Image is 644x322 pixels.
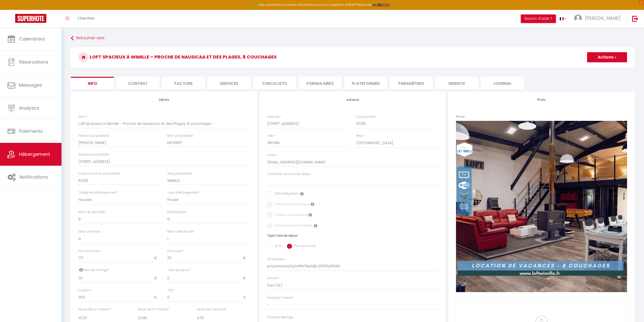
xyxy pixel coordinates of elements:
span: € [243,254,250,263]
h4: Photo [456,98,627,102]
span: Réservations [19,59,48,65]
span: Paiements [19,128,43,134]
label: Caution automatique [272,213,308,218]
button: Actions [587,52,627,62]
a: ... [PERSON_NAME] [570,10,627,28]
label: Paiement automatique [272,202,310,207]
img: logout [632,15,638,22]
img: ... [574,14,582,22]
label: Adresse propriétaire [78,152,109,157]
label: Pays [356,134,365,138]
label: Code postal [356,115,376,119]
span: Messages [19,82,42,88]
label: Caution [78,288,92,293]
label: Nom de pers MAX [78,210,107,215]
span: Notifications [19,174,48,180]
label: Photo [456,115,465,119]
span: [PERSON_NAME] [585,15,620,21]
button: Besoin d'aide ? [521,14,556,23]
label: Connecter un compte Stripe [267,172,310,177]
label: Adresse [267,115,281,119]
span: € [243,274,250,283]
label: Nbre chambre [78,229,100,234]
label: En % [272,244,281,249]
label: Default pers. [167,210,188,215]
label: Ville propriétaire [167,171,192,176]
label: Heure début Checkin [78,307,111,312]
h4: Adresse [267,98,438,102]
span: % [243,293,250,302]
li: Contrat [116,77,159,89]
label: Prix suppl [167,249,184,254]
h3: Loft Spacieux à Wimille – Proche de Nausicaa et des Plages, 8 couchages [71,47,635,67]
span: Calendriers [19,36,45,42]
li: website [435,77,478,89]
li: Formulaires [299,77,342,89]
span: Hébergement [19,151,50,157]
label: SH propKey [267,257,285,262]
li: Checklists [253,77,296,89]
label: Type d'hébergement [167,190,200,195]
label: Heure de Checkout [197,307,227,312]
h6: Type Taxe de séjour [267,234,438,237]
img: Super Booking [15,14,46,23]
li: Plateformes [344,77,387,89]
label: Nom [78,115,87,119]
i: Frais de ménage [79,268,83,272]
label: Nom propriétaire [167,134,193,138]
label: TVA [167,288,175,293]
a: >>> ICI <<<< [372,3,390,7]
label: Assigner Checkin [267,295,293,300]
label: Heure de fin Checkin [138,307,170,312]
label: Taxe de séjour [167,268,191,273]
a: Chercher [73,10,98,28]
span: € [154,254,161,263]
span: Analytics [19,105,39,111]
li: Services [207,77,251,89]
li: Info [71,77,114,89]
li: Paramètres [390,77,433,89]
span: € [154,274,161,283]
label: Email [267,153,277,158]
span: € [154,293,161,302]
label: Frais de ménage [78,268,110,273]
label: Nbre salle de bain [167,229,195,234]
label: Par pers / nuit [292,244,316,249]
label: Devise [267,276,279,281]
span: Chercher [77,15,95,21]
label: Assigner Menage [267,315,293,320]
li: Journal [481,77,524,89]
h4: Détails [78,98,250,102]
label: Catégorie d'hébergement [78,190,118,195]
label: Prix minimum [78,249,101,254]
label: Ville [267,134,275,138]
label: Code postal du propriétaire [78,171,120,176]
a: Retourner vers [71,34,635,43]
li: Facture [162,77,205,89]
label: Prénom propriétaire [78,134,109,138]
